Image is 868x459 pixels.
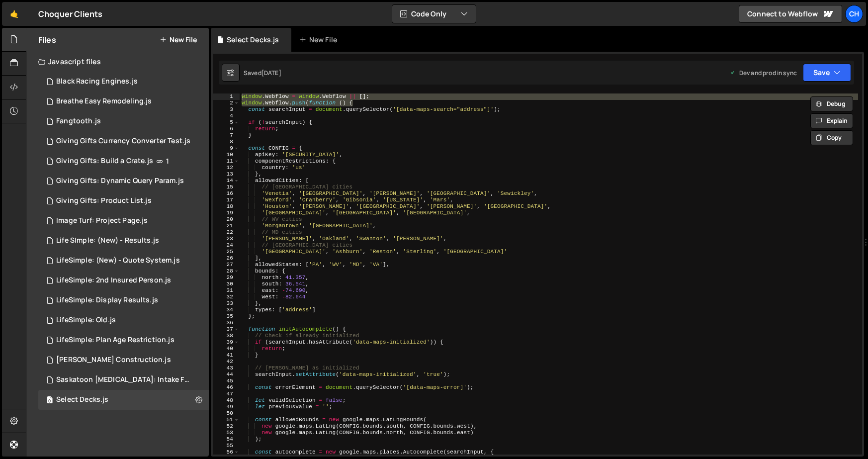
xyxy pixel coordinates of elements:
[160,36,197,44] button: New File
[213,326,240,333] div: 37
[213,229,240,236] div: 22
[810,113,853,128] button: Explain
[213,197,240,203] div: 17
[213,281,240,287] div: 30
[56,256,180,265] div: LifeSimple: (New) - Quote System.js
[56,117,101,126] div: Fangtooth.js
[38,131,209,151] div: 6642/17331.js
[56,276,171,285] div: LifeSimple: 2nd Insured Person.js
[261,69,281,77] div: [DATE]
[38,330,209,350] div: 6642/18376.js
[56,336,174,345] div: LifeSimple: Plan Age Restriction.js
[38,350,209,370] div: 6642/36038.js
[213,216,240,223] div: 20
[38,111,209,131] div: 6642/24962.js
[244,69,281,77] div: Saved
[213,126,240,132] div: 6
[213,371,240,378] div: 44
[213,145,240,152] div: 9
[213,333,240,339] div: 38
[213,436,240,443] div: 54
[213,106,240,113] div: 3
[38,271,209,290] div: 6642/19885.js
[213,404,240,410] div: 49
[213,307,240,313] div: 34
[213,100,240,106] div: 2
[213,359,240,365] div: 42
[213,249,240,255] div: 25
[810,130,853,145] button: Copy
[38,151,209,171] div: 6642/12828.js
[56,375,193,384] div: Saskatoon [MEDICAL_DATA]: Intake Form.js
[38,231,209,251] div: 6642/21694.js
[38,390,209,410] div: 6642/45108.js
[56,236,159,245] div: Life SImple: (New) - Results.js
[56,316,116,325] div: LifeSimple: Old.js
[227,35,279,45] div: Select Decks.js
[56,157,153,166] div: Giving Gifts: Build a Crate.js
[38,290,209,310] div: 6642/21531.js
[213,152,240,158] div: 10
[213,287,240,294] div: 31
[213,119,240,126] div: 5
[38,370,212,390] div: 6642/12785.js
[299,35,341,45] div: New File
[213,268,240,275] div: 28
[38,211,209,231] div: 6642/18231.js
[213,223,240,229] div: 21
[2,2,26,26] a: 🤙
[38,191,209,211] div: 6642/17178.js
[213,275,240,281] div: 29
[56,395,108,404] div: Select Decks.js
[213,132,240,139] div: 7
[38,92,209,111] div: 6642/39014.js
[213,242,240,249] div: 24
[213,236,240,242] div: 23
[213,352,240,359] div: 41
[56,77,138,86] div: Black Racing Engines.js
[213,378,240,384] div: 45
[213,184,240,190] div: 15
[213,430,240,436] div: 53
[38,8,102,20] div: Choquer Clients
[213,391,240,397] div: 47
[38,251,209,271] div: 6642/21464.js
[213,165,240,171] div: 12
[845,5,863,23] a: Ch
[38,310,209,330] div: 6642/21483.js
[213,339,240,346] div: 39
[56,196,152,205] div: Giving Gifts: Product List.js
[213,417,240,423] div: 51
[56,216,148,225] div: Image Turf: Project Page.js
[166,157,169,165] span: 1
[803,64,851,82] button: Save
[213,346,240,352] div: 40
[810,96,853,111] button: Debug
[213,158,240,165] div: 11
[213,443,240,449] div: 55
[213,294,240,300] div: 32
[38,72,209,92] div: 6642/27391.js
[38,34,56,45] h2: Files
[213,139,240,145] div: 8
[213,171,240,178] div: 13
[56,137,190,146] div: Giving Gifts Currency Converter Test.js
[213,384,240,391] div: 46
[213,449,240,456] div: 56
[213,210,240,216] div: 19
[213,113,240,119] div: 4
[739,5,842,23] a: Connect to Webflow
[392,5,476,23] button: Code Only
[213,397,240,404] div: 48
[213,190,240,197] div: 16
[213,300,240,307] div: 33
[213,320,240,326] div: 36
[729,69,797,77] div: Dev and prod in sync
[47,397,53,405] span: 0
[56,356,171,365] div: [PERSON_NAME] Construction.js
[56,177,184,185] div: Giving Gifts: Dynamic Query Param.js
[213,423,240,430] div: 52
[213,313,240,320] div: 35
[213,203,240,210] div: 18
